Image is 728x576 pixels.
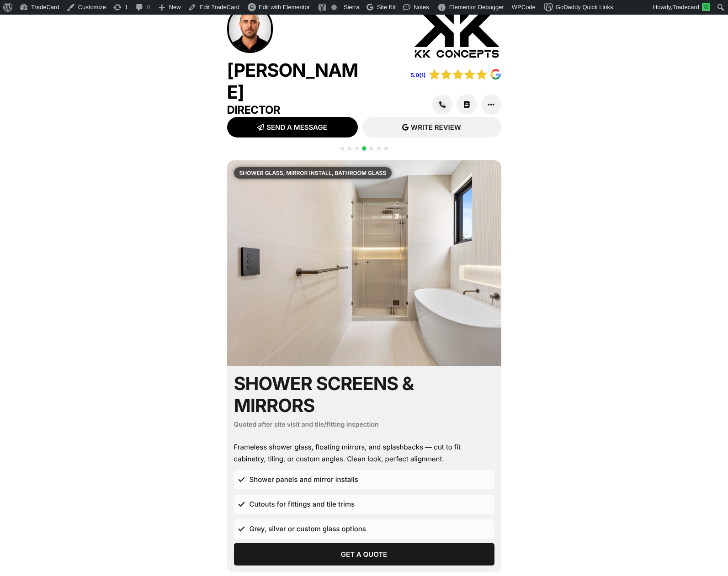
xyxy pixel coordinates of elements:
span: Cutouts for fittings and tile trims [250,498,355,510]
span: Get a Quote [341,551,387,558]
span: Go to slide 5 [370,147,373,150]
span: Go to slide 3 [355,147,359,150]
span: SEND A MESSAGE [266,124,327,131]
a: SEND A MESSAGE [227,117,358,137]
a: WRITE REVIEW [362,117,501,137]
span: Grey, silver or custom glass options [250,523,366,535]
h3: Director [227,103,364,117]
span: Go to slide 4 [362,146,367,151]
span: Go to slide 1 [340,147,344,150]
span: Tradecard [672,4,699,11]
span: Edit with Elementor [259,4,310,11]
span: Go to slide 6 [377,147,381,150]
span: WRITE REVIEW [411,124,461,131]
a: Get a Quote [234,543,494,565]
div: Not available [331,5,337,10]
h2: [PERSON_NAME] [227,59,364,103]
span: Go to slide 2 [348,147,351,150]
h2: Shower Screens & Mirrors [234,373,492,417]
div: 4 / 7 [227,160,501,572]
h6: Quoted after site visit and tile/fitting inspection [234,420,494,429]
span: Site Kit [377,4,396,11]
p: Shower Glass, Mirror Install, Bathroom Glass [239,168,387,178]
a: 5.0(1) [410,72,425,79]
span: Shower panels and mirror installs [250,474,358,486]
div: Frameless shower glass, floating mirrors, and splashbacks — cut to fit cabinetry, tiling, or cust... [234,441,494,465]
span: Go to slide 7 [384,147,388,150]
